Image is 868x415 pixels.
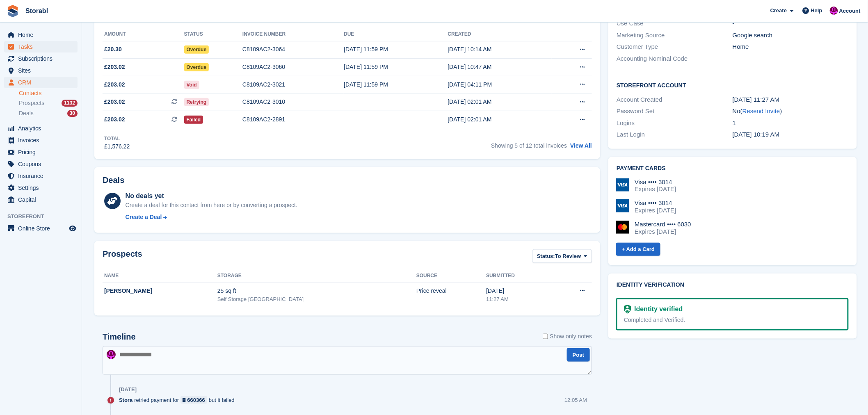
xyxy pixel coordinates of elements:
a: menu [4,158,78,170]
a: menu [4,223,78,234]
span: Account [839,7,861,15]
h2: Prospects [103,249,142,265]
span: Tasks [18,41,67,52]
div: Password Set [617,107,733,116]
a: menu [4,170,78,182]
a: Resend Invite [742,107,780,114]
span: £203.02 [104,63,125,71]
span: Analytics [18,123,67,134]
a: menu [4,29,78,41]
th: Amount [103,28,184,41]
div: Logins [617,119,733,128]
span: £203.02 [104,80,125,89]
img: Mastercard Logo [616,221,629,234]
input: Show only notes [543,332,548,341]
div: Price reveal [416,287,486,295]
div: [DATE] 11:59 PM [344,80,448,89]
a: menu [4,123,78,134]
div: Google search [733,31,849,40]
div: [DATE] 11:27 AM [733,95,849,105]
span: To Review [555,252,581,260]
a: Deals 30 [19,109,78,118]
div: Accounting Nominal Code [617,54,733,64]
div: 1132 [62,100,78,107]
div: £1,576.22 [104,142,130,151]
div: 1 [733,119,849,128]
div: Marketing Source [617,31,733,40]
span: Storefront [7,212,82,221]
div: C8109AC2-2891 [242,115,344,124]
span: Retrying [184,98,209,106]
div: C8109AC2-3060 [242,63,344,71]
span: Home [18,29,67,41]
span: Prospects [19,99,44,107]
div: Expires [DATE] [635,228,691,235]
img: Visa Logo [616,199,629,212]
span: Insurance [18,170,67,182]
th: Created [448,28,552,41]
span: ( ) [740,107,782,114]
h2: Payment cards [617,165,848,172]
span: Failed [184,116,203,124]
span: Capital [18,194,67,205]
div: Create a Deal [126,213,162,221]
img: Identity Verification Ready [624,305,631,314]
time: 2025-03-24 10:19:00 UTC [733,131,780,138]
a: menu [4,182,78,194]
th: Storage [217,269,416,283]
div: Home [733,42,849,52]
a: 660366 [180,396,207,404]
span: Online Store [18,223,67,234]
span: Deals [19,109,34,117]
img: Helen Morton [107,350,116,359]
div: Account Created [617,95,733,105]
div: Expires [DATE] [635,185,676,193]
div: No deals yet [126,191,297,201]
h2: Deals [103,176,124,185]
div: Completed and Verified. [624,316,841,324]
a: menu [4,194,78,205]
h2: Storefront Account [617,81,848,89]
th: Invoice number [242,28,344,41]
div: [DATE] 11:59 PM [344,63,448,71]
span: Sites [18,65,67,76]
div: 11:27 AM [486,295,552,303]
a: menu [4,146,78,158]
a: menu [4,53,78,64]
a: menu [4,65,78,76]
a: menu [4,77,78,88]
div: [PERSON_NAME] [104,287,217,295]
span: Stora [119,396,132,404]
div: Visa •••• 3014 [635,178,676,186]
span: Create [770,7,787,15]
div: Visa •••• 3014 [635,199,676,207]
span: Invoices [18,135,67,146]
span: Coupons [18,158,67,170]
div: No [733,107,849,116]
div: Create a deal for this contact from here or by converting a prospect. [126,201,297,210]
img: Visa Logo [616,178,629,192]
button: Post [567,348,590,362]
span: Pricing [18,146,67,158]
span: Subscriptions [18,53,67,64]
span: Overdue [184,63,209,71]
div: Mastercard •••• 6030 [635,221,691,228]
th: Status [184,28,242,41]
div: Expires [DATE] [635,207,676,214]
div: Total [104,135,130,142]
span: Help [811,7,822,15]
label: Show only notes [543,332,592,341]
a: Contacts [19,89,78,97]
span: £203.02 [104,115,125,124]
div: retried payment for but it failed [119,396,239,404]
div: 660366 [187,396,205,404]
span: CRM [18,77,67,88]
div: 12:05 AM [564,396,587,404]
span: Showing 5 of 12 total invoices [491,142,567,149]
div: [DATE] 11:59 PM [344,45,448,54]
th: Due [344,28,448,41]
span: £20.30 [104,45,122,54]
div: Use Case [617,19,733,28]
span: Overdue [184,46,209,54]
span: Void [184,81,199,89]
